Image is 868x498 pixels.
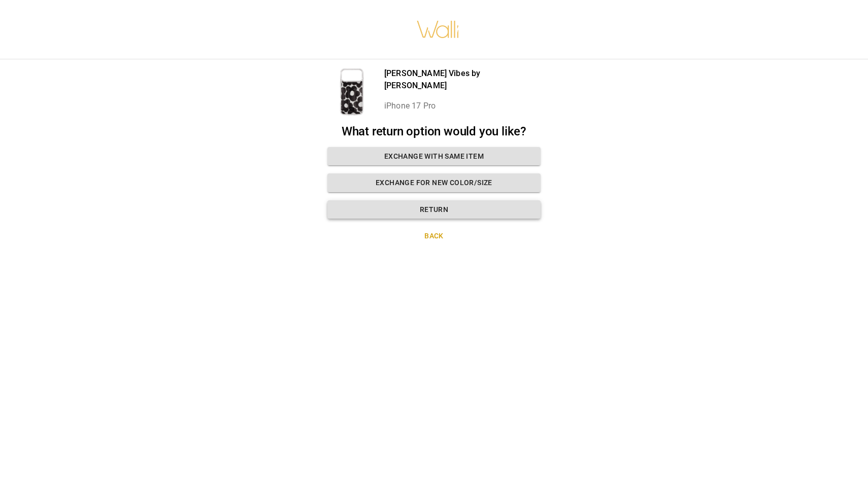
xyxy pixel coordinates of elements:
h2: What return option would you like? [327,124,541,139]
p: iPhone 17 Pro [384,100,541,112]
button: Exchange for new color/size [327,173,541,192]
button: Exchange with same item [327,147,541,166]
button: Return [327,200,541,219]
p: [PERSON_NAME] Vibes by [PERSON_NAME] [384,67,541,92]
img: walli-inc.myshopify.com [416,8,460,51]
button: Back [327,227,541,245]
